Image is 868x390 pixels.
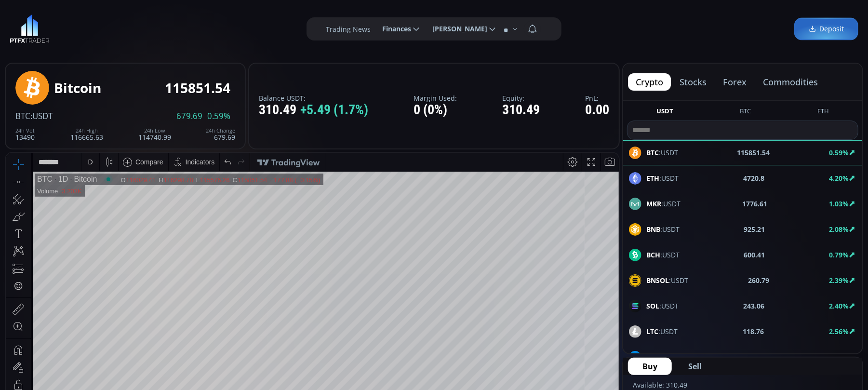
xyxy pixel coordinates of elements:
[829,301,849,310] b: 2.40%
[232,24,261,31] div: 115851.54
[794,18,858,40] a: Deposit
[743,173,764,183] b: 4720.8
[206,128,235,141] div: 679.69
[642,361,657,372] span: Buy
[31,35,52,42] div: Volume
[744,224,765,234] b: 925.21
[585,103,609,118] div: 0.00
[10,14,50,43] img: LOGO
[646,276,669,285] b: BNSOL
[829,225,849,234] b: 2.08%
[742,199,767,209] b: 1776.61
[755,73,826,91] button: commodities
[809,24,844,34] span: Deposit
[672,73,714,91] button: stocks
[259,103,368,118] div: 310.49
[646,301,679,311] span: :USDT
[736,107,755,119] button: BTC
[646,173,679,183] span: :USDT
[829,250,849,259] b: 0.79%
[70,128,103,134] div: 24h High
[688,361,702,372] span: Sell
[206,128,235,134] div: 24h Change
[829,174,849,183] b: 4.20%
[120,24,150,31] div: 116029.41
[414,94,457,102] label: Margin Used:
[646,250,680,260] span: :USDT
[743,326,764,336] b: 118.76
[646,301,659,310] b: SOL
[646,250,660,259] b: BCH
[138,128,171,134] div: 24h Low
[814,107,833,119] button: ETH
[207,112,230,121] span: 0.59%
[9,129,16,138] div: 
[646,275,688,285] span: :USDT
[176,112,202,121] span: 679.69
[829,327,849,336] b: 2.56%
[56,35,76,42] div: 3.203K
[829,199,849,208] b: 1.03%
[502,94,540,102] label: Equity:
[743,301,764,311] b: 243.06
[190,24,194,31] div: L
[585,94,609,102] label: PnL:
[54,81,101,95] div: Bitcoin
[646,352,684,362] span: :USDT
[750,352,763,362] b: 25.2
[70,128,103,141] div: 116665.63
[646,225,660,234] b: BNB
[628,73,671,91] button: crypto
[15,110,30,121] span: BTC
[138,128,171,141] div: 114740.99
[414,103,457,118] div: 0 (0%)
[628,358,672,375] button: Buy
[375,19,411,39] span: Finances
[300,103,368,118] span: +5.49 (1.7%)
[158,24,187,31] div: 116298.78
[15,128,36,134] div: 24h Vol.
[646,224,680,234] span: :USDT
[115,24,120,31] div: O
[646,199,681,209] span: :USDT
[194,24,224,31] div: 115576.26
[646,327,658,336] b: LTC
[748,275,769,285] b: 260.79
[15,128,36,141] div: 13490
[744,250,765,260] b: 600.41
[502,103,540,118] div: 310.49
[646,326,678,336] span: :USDT
[130,5,158,13] div: Compare
[47,22,62,31] div: 1D
[259,94,368,102] label: Balance USDT:
[31,22,47,31] div: BTC
[22,360,27,373] div: Hide Drawings Toolbar
[646,174,659,183] b: ETH
[326,24,371,34] label: Trading News
[829,276,849,285] b: 2.39%
[30,110,53,121] span: :USDT
[180,5,209,13] div: Indicators
[264,24,314,31] div: −177.88 (−0.15%)
[62,22,91,31] div: Bitcoin
[715,73,754,91] button: forex
[653,107,677,119] button: USDT
[646,199,661,208] b: MKR
[227,24,232,31] div: C
[426,19,487,39] span: [PERSON_NAME]
[633,380,687,390] label: Available: 310.49
[153,24,158,31] div: H
[646,352,665,362] b: DASH
[674,358,716,375] button: Sell
[82,5,87,13] div: D
[98,22,107,31] div: Market open
[829,352,849,362] b: 1.65%
[165,81,230,95] div: 115851.54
